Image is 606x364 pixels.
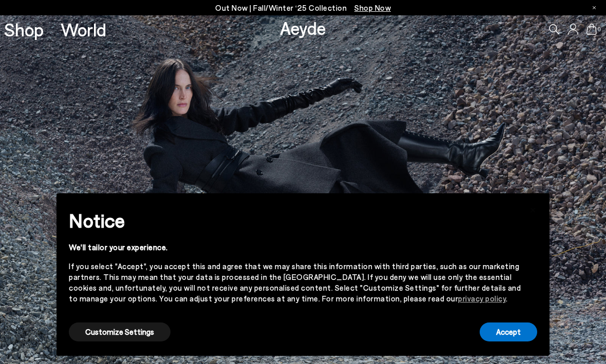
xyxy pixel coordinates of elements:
button: Close this notice [521,196,545,221]
span: 0 [597,27,602,32]
button: Customize Settings [69,322,171,341]
p: Out Now | Fall/Winter ‘25 Collection [215,2,391,14]
div: If you select "Accept", you accept this and agree that we may share this information with third p... [69,261,521,304]
h2: Notice [69,207,521,234]
a: World [61,21,106,38]
span: × [529,201,537,216]
a: Aeyde [280,17,326,38]
div: We'll tailor your experience. [69,242,521,253]
a: privacy policy [458,294,506,303]
button: Accept [480,322,537,341]
span: Navigate to /collections/new-in [354,3,391,12]
a: 0 [586,24,597,35]
a: Shop [4,21,44,38]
